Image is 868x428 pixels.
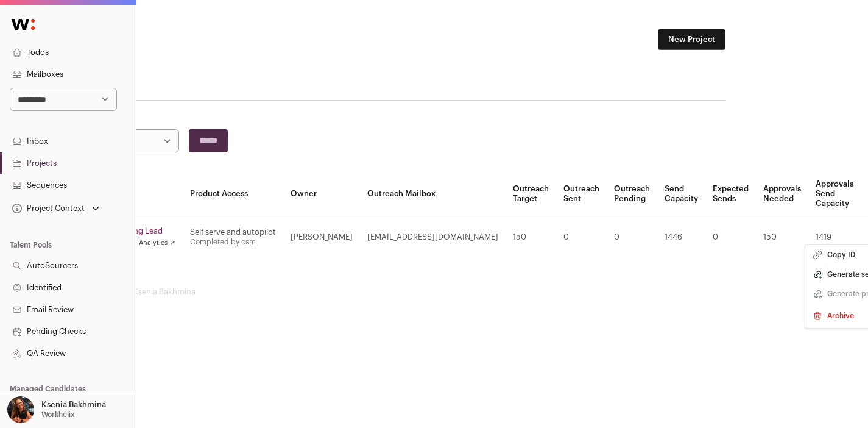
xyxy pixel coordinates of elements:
th: Outreach Target [506,172,556,216]
th: Approvals Needed [756,172,808,216]
th: Send Capacity [657,172,705,216]
td: 0 [607,216,657,259]
td: 1419 [808,216,861,259]
a: Analytics ↗ [139,238,175,248]
td: 150 [756,216,808,259]
td: [EMAIL_ADDRESS][DOMAIN_NAME] [360,216,506,259]
th: Outreach Pending [607,172,657,216]
th: Approvals Send Capacity [808,172,861,216]
footer: wellfound:ai for Workhelix - Ksenia Bakhmina [33,287,725,297]
th: Expected Sends [705,172,756,216]
div: Self serve and autopilot [190,227,276,237]
h1: Projects [33,29,264,49]
button: Open dropdown [10,200,102,217]
a: Completed by csm [190,238,256,246]
td: [PERSON_NAME] [283,216,360,259]
th: Outreach Mailbox [360,172,506,216]
button: Open dropdown [5,396,108,423]
th: Outreach Sent [556,172,607,216]
td: 1446 [657,216,705,259]
td: 150 [506,216,556,259]
a: New Project [658,29,725,50]
p: Workhelix [41,410,75,419]
p: Ksenia Bakhmina [41,400,106,410]
th: Product Access [183,172,283,216]
td: 0 [705,216,756,259]
img: 13968079-medium_jpg [7,396,34,423]
th: Owner [283,172,360,216]
td: 0 [556,216,607,259]
img: Wellfound [5,12,41,37]
div: Project Context [10,204,85,213]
